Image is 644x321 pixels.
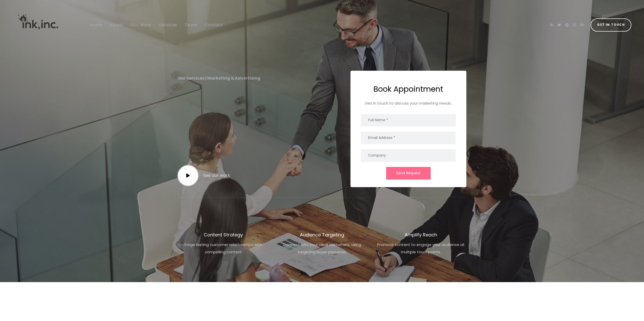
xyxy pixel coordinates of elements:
span: Services [159,22,177,28]
span: Get in touch to discuss your marketing needs. [365,100,452,107]
h3: Content Strategy [204,231,243,238]
a: See our work [178,168,230,183]
span: About [110,22,123,28]
span: Connect with your ideal customers, using targeting buyer personas. [283,242,361,255]
span: See our work [203,172,230,179]
img: Ink, Inc. | Marketing Agency [13,5,63,39]
span: Book Appointment [373,82,443,96]
span: Contact [205,22,223,28]
span: Get in Touch [597,22,625,28]
span: Our Work [131,22,151,28]
h3: Audience Targeting [300,231,344,238]
input: Email Address * [361,132,456,144]
input: Full Name * [361,114,456,127]
h3: Amplify Reach [405,231,437,238]
span: Home [90,22,102,28]
span: Promote content to engage your audience at multiple touchpoints. [377,242,465,255]
span: Forge lasting customer relationships with compelling content [184,242,262,255]
span: Our Services | Marketing & Advertising [178,75,260,81]
input: Company [361,149,456,162]
input: Send Request [386,167,431,180]
span: Team [185,22,197,28]
a: Get in Touch [591,18,631,32]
